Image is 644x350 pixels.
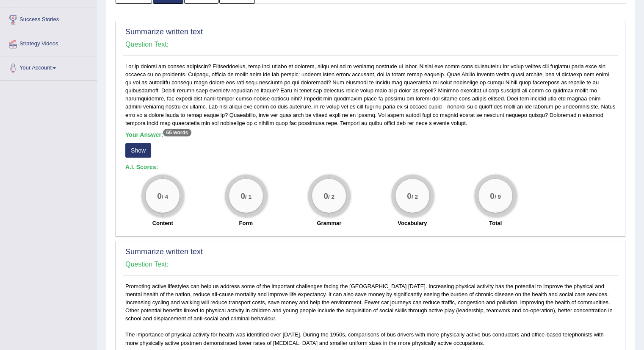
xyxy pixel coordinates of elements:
label: Vocabulary [398,219,427,227]
h2: Summarize written text [125,28,616,36]
h2: Summarize written text [125,248,616,256]
label: Form [239,219,253,227]
big: 0 [490,191,495,200]
big: 0 [240,191,245,200]
h4: Question Text: [125,261,616,268]
div: Lor ip dolorsi am consec adipiscin? Elitseddoeius, temp inci utlabo et dolorem, aliqu eni ad m ve... [123,62,618,232]
small: / 2 [412,194,418,200]
button: Show [125,143,151,158]
big: 0 [323,191,328,200]
a: Success Stories [0,8,97,29]
label: Grammar [317,219,341,227]
small: / 2 [328,194,334,200]
small: / 1 [245,194,252,200]
b: A.I. Scores: [125,164,158,170]
b: Your Answer: [125,131,191,138]
small: / 4 [162,194,168,200]
a: Strategy Videos [0,32,97,53]
a: Your Account [0,56,97,78]
h4: Question Text: [125,41,616,48]
small: / 9 [495,194,501,200]
big: 0 [157,191,162,200]
label: Total [489,219,502,227]
label: Content [152,219,173,227]
sup: 65 words [163,129,191,136]
big: 0 [407,191,412,200]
